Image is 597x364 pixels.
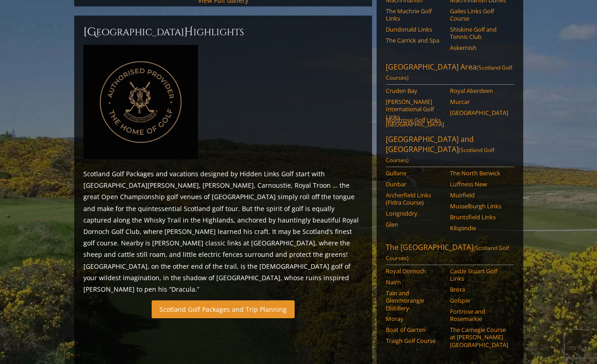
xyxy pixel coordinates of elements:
[386,134,514,167] a: [GEOGRAPHIC_DATA] and [GEOGRAPHIC_DATA](Scotland Golf Courses)
[386,146,494,164] span: (Scotland Golf Courses)
[83,25,363,39] h2: [GEOGRAPHIC_DATA] ighlights
[386,7,444,22] a: The Machrie Golf Links
[386,98,444,128] a: [PERSON_NAME] International Golf Links [GEOGRAPHIC_DATA]
[184,25,193,39] span: H
[386,191,444,206] a: Archerfield Links (Fidra Course)
[386,315,444,322] a: Moray
[386,278,444,286] a: Nairn
[450,191,508,199] a: Muirfield
[450,44,508,51] a: Askernish
[152,300,295,318] a: Scotland Golf Packages and Trip Planning
[450,169,508,177] a: The North Berwick
[386,242,514,265] a: The [GEOGRAPHIC_DATA](Scotland Golf Courses)
[450,180,508,188] a: Luffness New
[450,286,508,293] a: Brora
[450,109,508,116] a: [GEOGRAPHIC_DATA]
[386,62,514,85] a: [GEOGRAPHIC_DATA] Area(Scotland Golf Courses)
[450,202,508,210] a: Musselburgh Links
[386,267,444,275] a: Royal Dornoch
[450,267,508,283] a: Castle Stuart Golf Links
[386,180,444,188] a: Dunbar
[450,213,508,221] a: Bruntsfield Links
[450,98,508,105] a: Murcar
[386,221,444,228] a: Glen
[386,337,444,344] a: Traigh Golf Course
[386,116,444,124] a: Montrose Golf Links
[386,169,444,177] a: Gullane
[450,87,508,94] a: Royal Aberdeen
[386,37,444,44] a: The Carrick and Spa
[450,7,508,22] a: Gailes Links Golf Course
[450,297,508,304] a: Golspie
[386,210,444,217] a: Longniddry
[386,289,444,312] a: Tain and Glenmorangie Distillery
[450,224,508,232] a: Kilspindie
[386,26,444,33] a: Dundonald Links
[450,308,508,323] a: Fortrose and Rosemarkie
[83,168,363,295] p: Scotland Golf Packages and vacations designed by Hidden Links Golf start with [GEOGRAPHIC_DATA][P...
[386,64,512,81] span: (Scotland Golf Courses)
[450,26,508,41] a: Shiskine Golf and Tennis Club
[450,326,508,348] a: The Carnegie Course at [PERSON_NAME][GEOGRAPHIC_DATA]
[386,326,444,333] a: Boat of Garten
[386,244,509,262] span: (Scotland Golf Courses)
[386,87,444,94] a: Cruden Bay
